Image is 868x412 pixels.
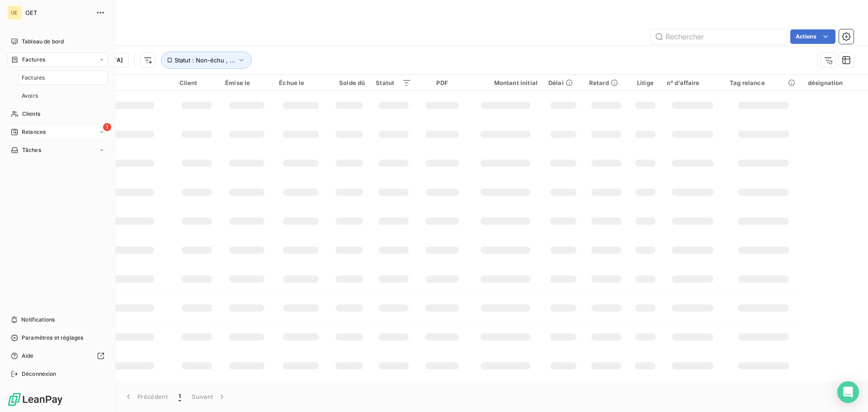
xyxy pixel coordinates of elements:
[21,316,55,324] span: Notifications
[179,392,181,401] span: 1
[25,9,90,16] span: OET
[22,74,45,82] span: Factures
[376,79,411,86] div: Statut
[790,29,835,44] button: Actions
[422,79,462,86] div: PDF
[22,110,40,118] span: Clients
[730,79,797,86] div: Tag relance
[7,392,63,407] img: Logo LeanPay
[103,123,111,131] span: 1
[22,334,83,342] span: Paramètres et réglages
[7,349,108,363] a: Aide
[667,79,719,86] div: n° d'affaire
[225,79,268,86] div: Émise le
[334,79,365,86] div: Solde dû
[22,92,38,100] span: Avoirs
[635,79,656,86] div: Litige
[22,370,57,378] span: Déconnexion
[22,146,41,154] span: Tâches
[548,79,578,86] div: Délai
[175,57,235,64] span: Statut : Non-échu , ...
[22,128,46,136] span: Relances
[173,387,186,406] button: 1
[279,79,322,86] div: Échue le
[22,352,34,360] span: Aide
[161,52,252,69] button: Statut : Non-échu , ...
[186,387,232,406] button: Suivant
[118,387,173,406] button: Précédent
[808,79,863,86] div: désignation
[7,5,22,20] div: OE
[473,79,538,86] div: Montant initial
[22,38,64,46] span: Tableau de bord
[589,79,624,86] div: Retard
[179,79,214,86] div: Client
[651,29,787,44] input: Rechercher
[837,381,859,403] div: Open Intercom Messenger
[22,56,45,64] span: Factures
